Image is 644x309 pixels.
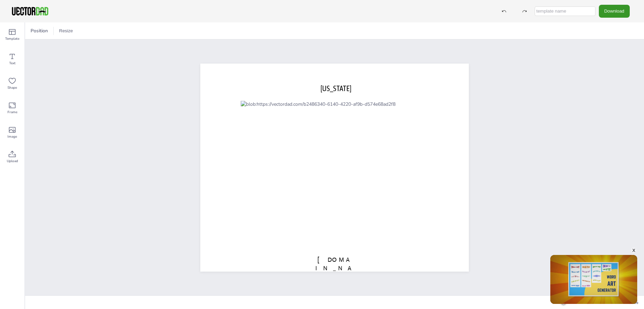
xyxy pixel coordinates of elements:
button: Resize [56,25,76,36]
button: Download [599,5,630,17]
input: template name [535,6,595,16]
span: Frame [7,109,17,115]
span: [US_STATE] [320,84,351,92]
span: Upload [7,158,18,164]
span: Image [7,134,17,139]
span: Template [5,36,19,41]
span: Text [9,61,16,66]
img: VectorDad-1.png [11,6,49,16]
span: Shape [7,85,17,90]
span: [DOMAIN_NAME] [315,256,353,280]
span: Position [29,28,49,34]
